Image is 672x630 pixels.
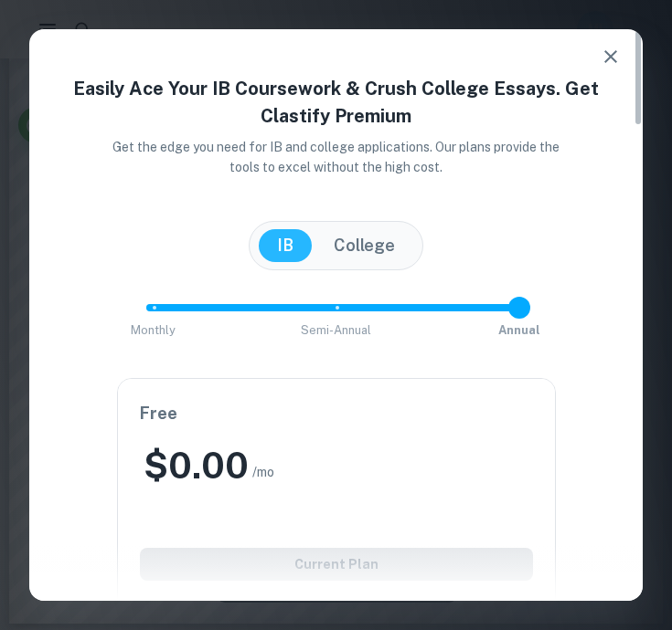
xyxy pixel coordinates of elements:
h2: $ 0.00 [144,441,249,489]
button: IB [259,229,312,262]
h4: Easily Ace Your IB Coursework & Crush College Essays. Get Clastify Premium [51,75,621,130]
span: Monthly [131,323,176,337]
span: /mo [252,462,274,482]
h6: Free [140,401,533,426]
button: College [315,229,413,262]
span: Annual [498,323,540,337]
p: Get the edge you need for IB and college applications. Our plans provide the tools to excel witho... [108,137,563,177]
span: Semi-Annual [301,323,371,337]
